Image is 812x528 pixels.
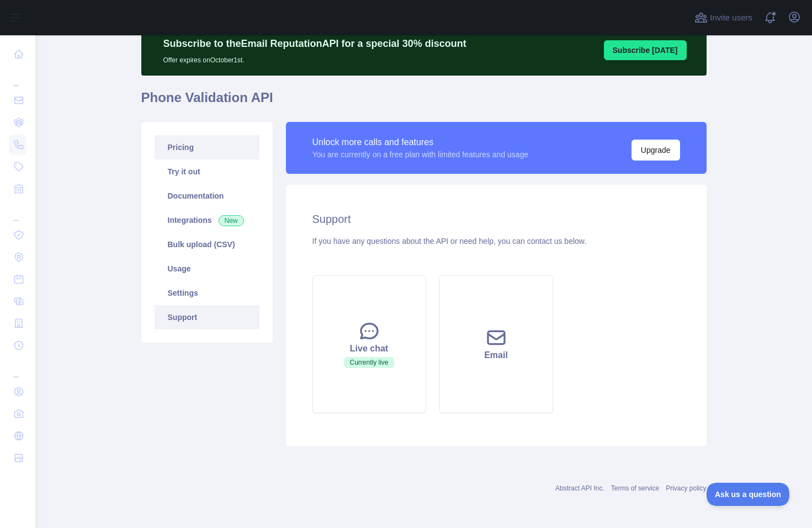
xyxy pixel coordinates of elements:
[163,51,466,65] p: Offer expires on October 1st.
[9,66,26,88] div: ...
[555,484,604,492] a: Abstract API Inc.
[155,305,259,329] a: Support
[611,484,659,492] a: Terms of service
[666,484,706,492] a: Privacy policy
[155,281,259,305] a: Settings
[344,357,394,368] span: Currently live
[312,136,529,149] div: Unlock more calls and features
[141,89,707,115] h1: Phone Validation API
[155,232,259,257] a: Bulk upload (CSV)
[312,149,529,160] div: You are currently on a free plan with limited features and usage
[155,135,259,159] a: Pricing
[155,159,259,184] a: Try it out
[219,215,244,226] span: New
[692,9,755,26] button: Invite users
[326,342,412,355] div: Live chat
[604,40,687,60] button: Subscribe [DATE]
[439,275,553,413] button: Email
[710,12,752,24] span: Invite users
[707,483,790,506] iframe: Toggle Customer Support
[155,257,259,281] a: Usage
[312,236,680,247] div: If you have any questions about the API or need help, you can contact us below.
[9,358,26,380] div: ...
[312,275,426,413] button: Live chatCurrently live
[155,184,259,208] a: Documentation
[155,208,259,232] a: Integrations New
[312,211,680,227] h2: Support
[631,140,680,161] button: Upgrade
[453,349,539,362] div: Email
[163,36,466,51] p: Subscribe to the Email Reputation API for a special 30 % discount
[9,201,26,223] div: ...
